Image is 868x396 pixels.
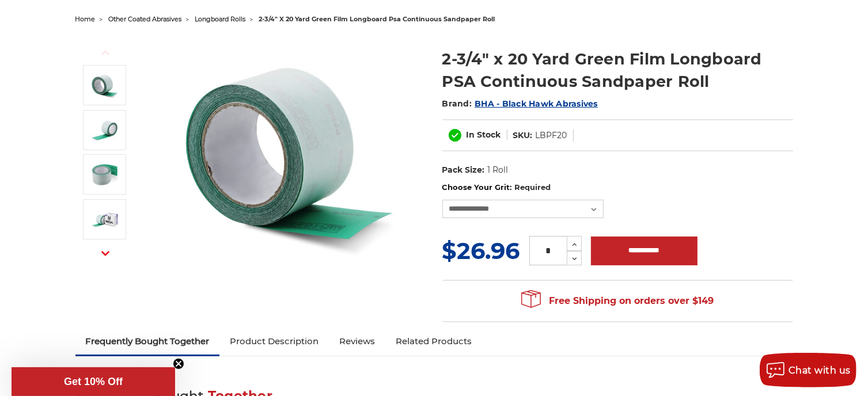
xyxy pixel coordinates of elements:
[442,182,793,193] label: Choose Your Grit:
[90,71,119,100] img: Premium Green Film Sandpaper Roll with PSA for professional-grade sanding, 2 3/4" x 20 yards.
[12,367,175,396] div: Get 10% OffClose teaser
[195,15,246,23] a: longboard rolls
[467,130,501,140] span: In Stock
[64,376,123,387] span: Get 10% Off
[536,130,567,142] dd: LBPF20
[513,130,533,142] dt: SKU:
[219,329,329,354] a: Product Description
[385,329,482,354] a: Related Products
[75,329,220,354] a: Frequently Bought Together
[90,160,119,189] img: Woodworking optimized 2 3/4" x 20-yard PSA Green Film Sandpaper Roll for superior finish.
[521,290,714,313] span: Free Shipping on orders over $149
[475,98,598,109] a: BHA - Black Hawk Abrasives
[109,15,182,23] a: other coated abrasives
[329,329,385,354] a: Reviews
[442,48,793,93] h1: 2-3/4" x 20 Yard Green Film Longboard PSA Continuous Sandpaper Roll
[174,36,404,266] img: Premium Green Film Sandpaper Roll with PSA for professional-grade sanding, 2 3/4" x 20 yards.
[259,15,495,23] span: 2-3/4" x 20 yard green film longboard psa continuous sandpaper roll
[789,365,851,376] span: Chat with us
[92,40,119,65] button: Previous
[90,205,119,234] img: Automotive preparation Green Film Sandpaper Roll with PSA, size 2 3/4" x 20 yards.
[442,164,485,176] dt: Pack Size:
[75,15,96,23] a: home
[442,98,472,109] span: Brand:
[173,358,184,370] button: Close teaser
[442,237,520,265] span: $26.96
[514,182,551,192] small: Required
[487,164,508,176] dd: 1 Roll
[92,241,119,265] button: Next
[90,116,119,144] img: Premium Green Film Sandpaper Roll with PSA for professional-grade sanding, 2 3/4" x 20 yards.
[760,353,856,387] button: Chat with us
